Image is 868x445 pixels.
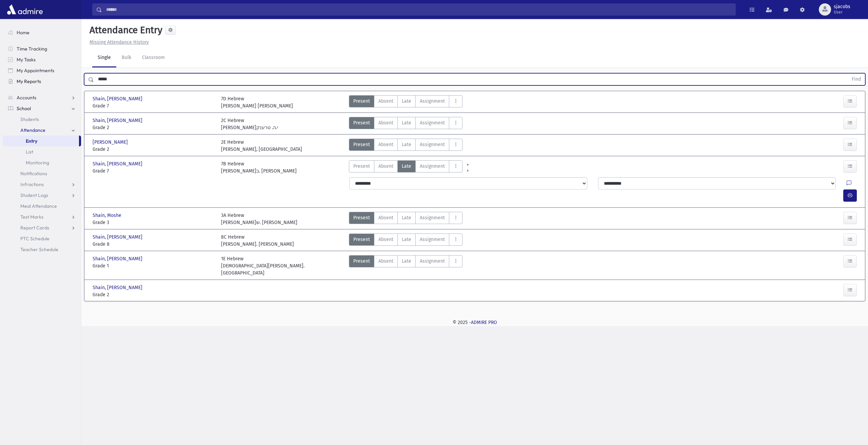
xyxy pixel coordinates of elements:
[402,214,411,221] span: Late
[221,234,294,248] div: 8C Hebrew [PERSON_NAME]. [PERSON_NAME]
[17,46,47,52] span: Time Tracking
[848,74,865,85] button: Find
[20,192,48,198] span: Student Logs
[20,203,57,209] span: Meal Attendance
[221,212,297,226] div: 3A Hebrew [PERSON_NAME]ש. [PERSON_NAME]
[378,163,393,170] span: Absent
[93,255,144,262] span: Shain, [PERSON_NAME]
[349,255,462,277] div: AttTypes
[349,117,462,131] div: AttTypes
[420,141,445,148] span: Assignment
[20,170,47,177] span: Notifications
[402,258,411,265] span: Late
[420,258,445,265] span: Assignment
[17,105,31,112] span: School
[93,117,144,124] span: Shain, [PERSON_NAME]
[221,255,343,277] div: 1E Hebrew [DEMOGRAPHIC_DATA][PERSON_NAME]. [GEOGRAPHIC_DATA]
[221,139,302,153] div: 2E Hebrew [PERSON_NAME], [GEOGRAPHIC_DATA]
[3,244,81,255] a: Teacher Schedule
[378,214,393,221] span: Absent
[834,9,850,15] span: User
[3,157,81,168] a: Monitoring
[3,92,81,103] a: Accounts
[93,160,144,167] span: Shain, [PERSON_NAME]
[20,116,39,122] span: Students
[90,39,149,45] u: Missing Attendance History
[116,48,137,67] a: Bulk
[93,124,214,131] span: Grade 2
[402,119,411,126] span: Late
[20,225,49,231] span: Report Cards
[93,241,214,248] span: Grade 8
[137,48,170,67] a: Classroom
[402,141,411,148] span: Late
[93,95,144,102] span: Shain, [PERSON_NAME]
[402,98,411,105] span: Late
[378,236,393,243] span: Absent
[221,117,278,131] div: 2C Hebrew [PERSON_NAME]י.ה. טרענק
[20,214,43,220] span: Test Marks
[93,139,129,146] span: [PERSON_NAME]
[93,146,214,153] span: Grade 2
[420,98,445,105] span: Assignment
[3,43,81,54] a: Time Tracking
[3,222,81,233] a: Report Cards
[420,163,445,170] span: Assignment
[3,114,81,125] a: Students
[26,160,49,166] span: Monitoring
[3,233,81,244] a: PTC Schedule
[349,212,462,226] div: AttTypes
[20,236,50,242] span: PTC Schedule
[3,201,81,211] a: Meal Attendance
[378,119,393,126] span: Absent
[402,163,411,170] span: Late
[5,3,44,16] img: AdmirePro
[221,95,293,109] div: 7D Hebrew [PERSON_NAME] [PERSON_NAME]
[353,163,370,170] span: Present
[420,236,445,243] span: Assignment
[420,214,445,221] span: Assignment
[3,125,81,136] a: Attendance
[17,95,36,101] span: Accounts
[3,54,81,65] a: My Tasks
[353,214,370,221] span: Present
[3,146,81,157] a: List
[378,98,393,105] span: Absent
[3,76,81,87] a: My Reports
[20,246,58,252] span: Teacher Schedule
[17,67,54,74] span: My Appointments
[17,57,36,63] span: My Tasks
[353,236,370,243] span: Present
[102,3,735,16] input: Search
[353,98,370,105] span: Present
[3,27,81,38] a: Home
[3,179,81,190] a: Infractions
[20,127,45,133] span: Attendance
[349,139,462,153] div: AttTypes
[26,138,37,144] span: Entry
[349,234,462,248] div: AttTypes
[420,119,445,126] span: Assignment
[3,211,81,222] a: Test Marks
[378,258,393,265] span: Absent
[349,95,462,109] div: AttTypes
[87,24,162,36] h5: Attendance Entry
[87,39,149,45] a: Missing Attendance History
[17,78,41,84] span: My Reports
[353,258,370,265] span: Present
[93,102,214,109] span: Grade 7
[353,119,370,126] span: Present
[3,103,81,114] a: School
[353,141,370,148] span: Present
[92,48,116,67] a: Single
[93,219,214,226] span: Grade 3
[20,181,44,187] span: Infractions
[93,212,123,219] span: Shain, Moshe
[93,291,214,298] span: Grade 2
[17,29,29,36] span: Home
[221,160,297,175] div: 7B Hebrew [PERSON_NAME]ב. [PERSON_NAME]
[3,136,79,146] a: Entry
[834,4,850,9] span: sjacobs
[3,65,81,76] a: My Appointments
[93,167,214,175] span: Grade 7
